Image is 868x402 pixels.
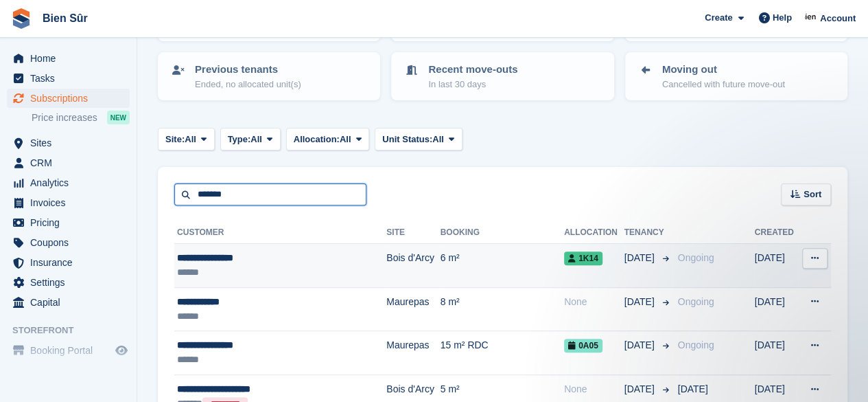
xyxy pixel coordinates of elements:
span: Storefront [12,324,137,337]
span: Coupons [30,233,113,252]
span: Price increases [32,111,97,124]
span: Subscriptions [30,89,113,108]
a: menu [7,253,130,272]
span: Site: [165,133,185,146]
div: None [564,382,624,397]
a: menu [7,173,130,192]
td: 8 m² [441,287,564,331]
td: 15 m² RDC [441,331,564,375]
img: stora-icon-8386f47178a22dfd0bd8f6a31ec36ba5ce8667c1dd55bd0f319d3a0aa187defe.svg [11,8,32,29]
p: Moving out [662,62,785,78]
p: Cancelled with future move-out [662,78,785,91]
a: menu [7,341,130,360]
span: All [250,133,262,146]
a: menu [7,69,130,88]
span: 1K14 [564,252,602,265]
a: menu [7,193,130,212]
span: Type: [228,133,251,146]
a: menu [7,89,130,108]
th: Booking [441,222,564,244]
span: Invoices [30,193,113,212]
td: Bois d'Arcy [386,244,440,288]
a: menu [7,49,130,68]
span: Insurance [30,253,113,272]
a: menu [7,213,130,232]
span: Help [773,11,792,25]
span: CRM [30,153,113,172]
span: Account [820,12,856,25]
td: Maurepas [386,287,440,331]
td: [DATE] [755,331,799,375]
span: Sites [30,133,113,153]
a: Moving out Cancelled with future move-out [626,54,846,99]
th: Site [386,222,440,244]
p: Recent move-outs [428,62,517,78]
span: Capital [30,293,113,312]
a: menu [7,153,130,172]
img: Asmaa Habri [804,11,818,25]
span: Home [30,49,113,68]
button: Unit Status: All [375,128,462,150]
span: Settings [30,273,113,292]
span: 0A05 [564,339,602,353]
span: [DATE] [678,383,708,394]
div: NEW [107,111,130,124]
span: [DATE] [624,295,657,309]
span: Ongoing [678,252,714,263]
p: Ended, no allocated unit(s) [195,78,301,91]
a: menu [7,273,130,292]
span: Tasks [30,69,113,88]
span: [DATE] [624,382,657,397]
a: Price increases NEW [32,110,130,125]
a: menu [7,133,130,153]
span: All [432,133,444,146]
span: Pricing [30,213,113,232]
th: Allocation [564,222,624,244]
span: Booking Portal [30,341,113,360]
p: Previous tenants [195,62,301,78]
span: Analytics [30,173,113,192]
td: [DATE] [755,287,799,331]
span: [DATE] [624,338,657,353]
span: [DATE] [624,251,657,265]
p: In last 30 days [428,78,517,91]
span: All [185,133,196,146]
div: None [564,295,624,309]
th: Created [755,222,799,244]
a: Preview store [113,342,130,359]
button: Type: All [220,128,281,150]
span: Ongoing [678,339,714,350]
a: Previous tenants Ended, no allocated unit(s) [159,54,379,99]
span: Allocation: [294,133,340,146]
td: Maurepas [386,331,440,375]
a: menu [7,293,130,312]
td: 6 m² [441,244,564,288]
a: menu [7,233,130,252]
a: Bien Sûr [37,7,93,30]
button: Allocation: All [286,128,370,150]
span: Sort [804,188,821,201]
td: [DATE] [755,244,799,288]
th: Tenancy [624,222,672,244]
a: Recent move-outs In last 30 days [392,54,612,99]
span: All [340,133,351,146]
button: Site: All [158,128,215,150]
span: Create [705,11,732,25]
span: Ongoing [678,296,714,307]
span: Unit Status: [382,133,432,146]
th: Customer [174,222,386,244]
